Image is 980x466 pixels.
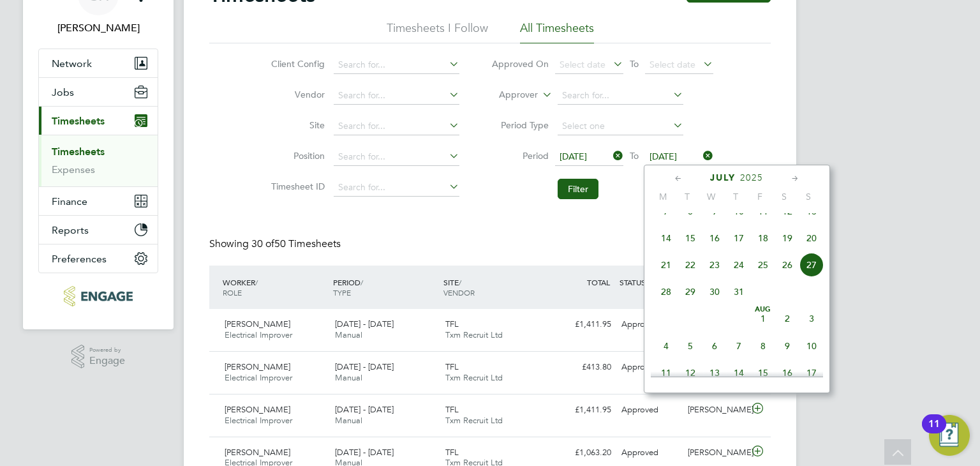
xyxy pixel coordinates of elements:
[616,400,683,421] div: Approved
[702,253,727,277] span: 23
[550,400,616,421] div: £1,411.95
[702,361,727,385] span: 13
[654,334,678,358] span: 4
[64,286,132,306] img: txmrecruit-logo-retina.png
[560,151,587,162] span: [DATE]
[748,191,772,202] span: F
[799,334,824,358] span: 10
[650,151,677,162] span: [DATE]
[225,372,292,383] span: Electrical Improver
[445,372,503,383] span: Txm Recruit Ltd
[796,191,820,202] span: S
[209,237,343,251] div: Showing
[225,404,290,415] span: [PERSON_NAME]
[52,86,74,98] span: Jobs
[799,253,824,277] span: 27
[683,400,749,421] div: [PERSON_NAME]
[799,361,824,385] span: 17
[335,319,394,329] span: [DATE] - [DATE]
[683,442,749,463] div: [PERSON_NAME]
[52,57,92,70] span: Network
[223,287,242,297] span: ROLE
[550,314,616,335] div: £1,411.95
[727,361,751,385] span: 14
[335,404,394,415] span: [DATE] - [DATE]
[650,59,695,70] span: Select date
[267,150,325,162] label: Position
[724,191,748,202] span: T
[929,415,970,456] button: Open Resource Center, 11 new notifications
[52,253,107,265] span: Preferences
[558,117,683,135] input: Select one
[445,329,503,340] span: Txm Recruit Ltd
[360,277,363,287] span: /
[480,89,538,101] label: Approver
[775,306,799,331] span: 2
[39,78,158,106] button: Jobs
[699,191,724,202] span: W
[334,56,459,74] input: Search for...
[225,319,290,329] span: [PERSON_NAME]
[335,329,362,340] span: Manual
[616,442,683,463] div: Approved
[654,361,678,385] span: 11
[775,334,799,358] span: 9
[39,49,158,77] button: Network
[334,148,459,166] input: Search for...
[333,287,351,297] span: TYPE
[335,372,362,383] span: Manual
[710,172,736,183] span: July
[727,334,751,358] span: 7
[459,277,461,287] span: /
[616,314,683,335] div: Approved
[491,150,549,162] label: Period
[678,361,702,385] span: 12
[445,415,503,426] span: Txm Recruit Ltd
[89,345,125,356] span: Powered by
[616,357,683,378] div: Approved
[255,277,258,287] span: /
[520,20,594,43] li: All Timesheets
[560,59,605,70] span: Select date
[445,319,459,329] span: TFL
[740,172,763,183] span: 2025
[626,147,642,164] span: To
[443,287,475,297] span: VENDOR
[330,271,440,304] div: PERIOD
[52,195,87,207] span: Finance
[775,361,799,385] span: 16
[335,447,394,458] span: [DATE] - [DATE]
[772,191,796,202] span: S
[335,415,362,426] span: Manual
[775,253,799,277] span: 26
[267,119,325,131] label: Site
[39,135,158,186] div: Timesheets
[267,58,325,70] label: Client Config
[89,356,125,366] span: Engage
[267,181,325,192] label: Timesheet ID
[445,404,459,415] span: TFL
[38,286,158,306] a: Go to home page
[334,117,459,135] input: Search for...
[335,361,394,372] span: [DATE] - [DATE]
[387,20,488,43] li: Timesheets I Follow
[52,146,105,158] a: Timesheets
[751,361,775,385] span: 15
[702,226,727,250] span: 16
[654,226,678,250] span: 14
[654,280,678,304] span: 28
[251,237,274,250] span: 30 of
[799,306,824,331] span: 3
[775,226,799,250] span: 19
[39,107,158,135] button: Timesheets
[751,226,775,250] span: 18
[654,253,678,277] span: 21
[267,89,325,100] label: Vendor
[751,306,775,331] span: 1
[52,163,95,176] a: Expenses
[751,253,775,277] span: 25
[225,415,292,426] span: Electrical Improver
[587,277,610,287] span: TOTAL
[751,334,775,358] span: 8
[727,280,751,304] span: 31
